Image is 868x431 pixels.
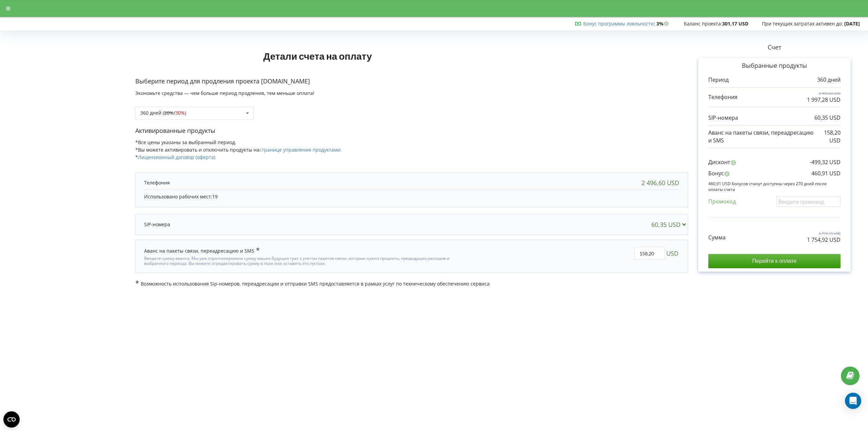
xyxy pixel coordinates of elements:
[135,40,500,72] h1: Детали счета на оплату
[135,280,688,287] p: Возможность использования Sip-номеров, переадресации и отправки SMS предоставляется в рамках услу...
[810,158,841,166] p: -499,32 USD
[708,129,815,144] p: Аванс на пакеты связи, переадресацию и SMS
[144,247,260,254] div: Аванс на пакеты связи, переадресацию и SMS
[140,111,186,115] div: 360 дней ( / )
[135,139,236,145] span: *Все цены указаны за выбранный период.
[164,110,174,116] s: 20%
[684,20,722,27] span: Баланс проекта:
[583,20,654,27] a: Бонус программы лояльности
[688,43,861,52] p: Счет
[708,234,726,241] p: Сумма
[656,20,670,27] strong: 3%
[708,181,841,192] p: 460,91 USD бонусов станут доступны через 270 дней после оплаты счета
[212,193,218,200] span: 19
[807,96,841,104] p: 1 997,28 USD
[144,193,679,200] p: Использовано рабочих мест:
[135,146,342,153] span: *Вы можете активировать и отключить продукты на
[583,20,655,27] span: :
[708,61,841,70] p: Выбранные продукты
[138,154,215,160] a: Лицензионный договор (оферта)
[144,179,170,186] p: Телефония
[845,393,861,409] div: Open Intercom Messenger
[708,170,724,177] p: Бонус
[762,20,843,27] span: При текущих затратах активен до:
[651,221,689,228] div: 60,35 USD
[807,236,841,244] p: 1 754,92 USD
[708,254,841,268] input: Перейти к оплате
[666,247,678,260] span: USD
[844,20,860,27] strong: [DATE]
[807,91,841,96] p: 2 496,60 USD
[814,114,841,122] p: 60,35 USD
[708,158,730,166] p: Дисконт
[776,196,841,207] input: Введите промокод
[3,411,20,428] button: Open CMP widget
[708,93,737,101] p: Телефония
[708,114,738,122] p: SIP-номера
[817,76,841,84] p: 360 дней
[811,170,841,177] p: 460,91 USD
[807,231,841,236] p: 2 715,15 USD
[135,126,688,135] p: Активированные продукты
[642,179,679,186] div: 2 496,60 USD
[259,146,342,153] a: странице управления продуктами.
[135,90,314,96] span: Экономьте средства — чем больше период продления, тем меньше оплата!
[722,20,748,27] strong: 301,17 USD
[135,77,688,86] p: Выберите период для продления проекта [DOMAIN_NAME]
[144,221,170,228] p: SIP-номера
[175,110,185,116] span: 30%
[815,129,841,144] p: 158,20 USD
[144,254,475,266] div: Введите сумму аванса. Мы уже спрогнозировали сумму ваших будущих трат с учетом пакетов связи, кот...
[708,76,729,84] p: Период
[708,198,736,205] p: Промокод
